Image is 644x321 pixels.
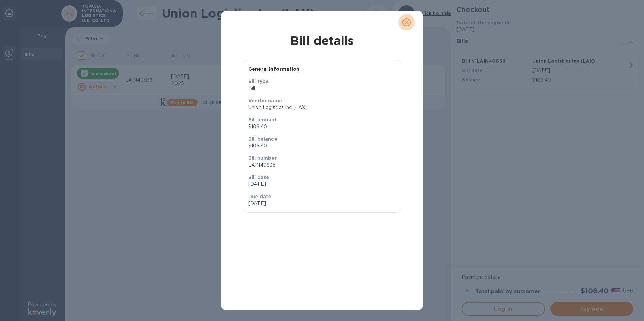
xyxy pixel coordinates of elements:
[248,175,269,180] b: Bill date
[248,136,277,142] b: Bill balance
[248,66,300,72] b: General information
[248,85,396,92] p: Bill
[248,200,319,207] p: [DATE]
[248,194,271,199] b: Due date
[248,98,282,103] b: Vendor name
[248,162,396,169] p: LAIN40836
[248,142,396,149] p: $106.40
[248,104,396,111] p: Union Logistics Inc (LAX)
[248,117,277,122] b: Bill amount
[248,155,277,161] b: Bill number
[248,123,396,130] p: $106.40
[248,79,269,84] b: Bill type
[398,14,415,30] button: close
[226,34,418,48] h1: Bill details
[248,181,396,188] p: [DATE]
